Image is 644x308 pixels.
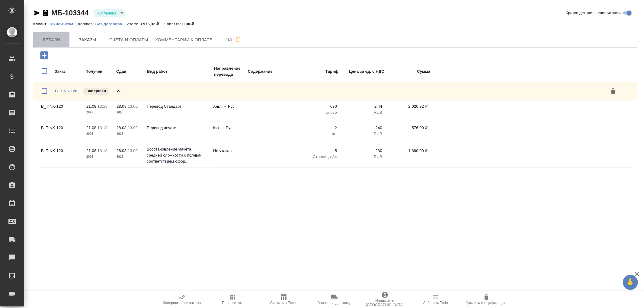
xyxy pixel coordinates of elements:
p: RUB [343,110,382,116]
td: Сумма [385,65,431,78]
p: 13:00 [128,125,138,130]
span: Заказы [73,36,102,44]
span: Счета и оплаты [109,36,148,44]
p: Восстановление макета средней сложности с полным соответствием офор... [147,146,207,164]
p: 13:00 [128,148,138,153]
p: Клиент: [33,22,49,26]
p: 13:18 [98,148,107,153]
div: Оплачена [94,9,126,17]
p: 5 [298,148,337,154]
td: B_TINK-120 [38,122,83,143]
span: 🙏 [625,276,636,289]
p: Без договора [95,22,127,26]
p: 1 380,00 ₽ [388,148,428,154]
p: К оплате: [163,22,182,26]
a: B_TINK-120 [55,89,77,93]
p: Страница А4 [298,154,337,160]
p: 230 [343,148,382,154]
td: Направление перевода [214,65,247,78]
span: Кратко детали спецификации [566,10,621,16]
button: Добавить заказ [36,49,53,62]
p: Итого: [127,22,139,26]
td: Вид работ [147,65,213,78]
p: Договор: [78,22,95,26]
td: Англ → Рус [210,100,243,122]
p: 28.08, [117,148,128,153]
p: слово [298,110,337,116]
p: Перевод печати [147,125,207,131]
p: RUB [343,154,382,160]
td: Не указан [210,145,243,166]
p: 576,00 ₽ [388,125,428,131]
p: 13:00 [128,104,138,109]
span: Чат [219,36,248,43]
p: 28.08, [117,104,128,109]
td: B_TINK-120 [38,145,83,166]
td: Заказ [54,65,85,78]
button: 🙏 [623,275,638,290]
p: 2025 [117,154,141,160]
p: 28.08, [117,125,128,130]
p: 690 [298,103,337,110]
td: Содержание [248,65,296,78]
div: B_TINK-120Завершен [33,82,637,100]
p: 2,44 [343,103,382,110]
p: 2 020,32 ₽ [388,103,428,110]
p: 2025 [86,110,111,116]
p: 3 976,32 ₽ [140,22,164,26]
p: 240 [343,125,382,131]
p: 0,00 ₽ [182,22,198,26]
p: Перевод Стандарт [147,103,207,110]
td: B_TINK-120 [38,100,83,122]
td: Кит → Рус [210,122,243,143]
p: 2025 [86,154,111,160]
td: Цена за ед. с НДС [339,65,385,78]
p: 21.08, [86,125,98,130]
p: 2025 [117,110,141,116]
p: RUB [343,131,382,137]
p: Завершен [86,88,106,94]
p: шт [298,131,337,137]
td: Сдан [116,65,146,78]
a: МБ-103344 [51,9,89,17]
button: Скопировать ссылку для ЯМессенджера [33,9,40,17]
p: ТехноИнком [49,22,78,26]
p: 13:18 [98,125,107,130]
p: 2 [298,125,337,131]
p: 21.08, [86,104,98,109]
td: Тариф [296,65,339,78]
a: Без договора [95,21,127,26]
td: Получен [85,65,115,78]
button: Скопировать ссылку [42,9,49,17]
button: Оплачена [97,11,118,16]
p: 13:18 [98,104,107,109]
p: 21.08, [86,148,98,153]
span: Детали [37,36,66,44]
p: 2025 [86,131,111,137]
a: ТехноИнком [49,21,78,26]
p: 2025 [117,131,141,137]
svg: Подписаться [235,36,242,43]
span: Комментарии к оплате [155,36,213,44]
